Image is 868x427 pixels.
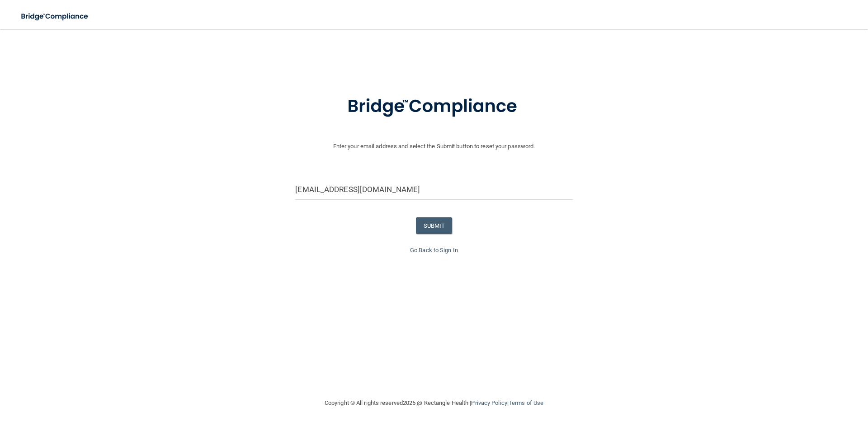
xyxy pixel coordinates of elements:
button: SUBMIT [416,217,453,234]
a: Terms of Use [509,399,543,406]
a: Go Back to Sign In [410,247,458,253]
a: Privacy Policy [471,399,507,406]
div: Copyright © All rights reserved 2025 @ Rectangle Health | | [269,389,599,418]
img: bridge_compliance_login_screen.278c3ca4.svg [329,83,539,130]
img: bridge_compliance_login_screen.278c3ca4.svg [14,7,97,26]
iframe: Drift Widget Chat Controller [712,363,857,399]
input: Email [295,179,572,200]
